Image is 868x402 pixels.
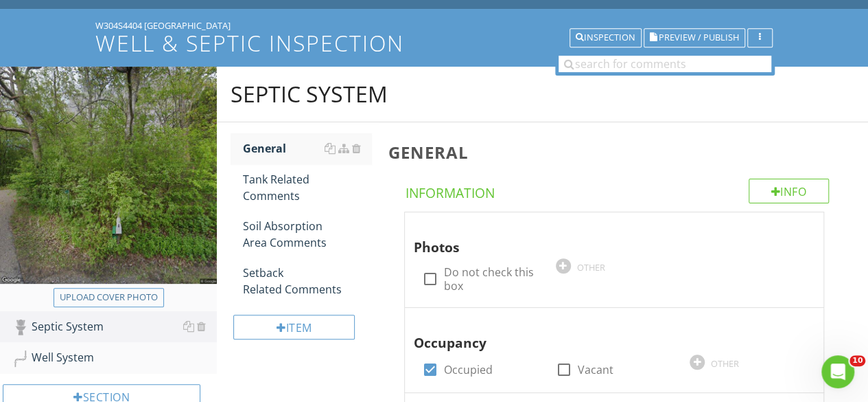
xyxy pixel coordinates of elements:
[95,20,772,31] div: W304S4404 [GEOGRAPHIC_DATA]
[644,30,745,43] a: Preview / Publish
[60,291,158,304] div: Upload cover photo
[243,218,371,251] div: Soil Absorption Area Comments
[54,288,164,307] button: Upload cover photo
[659,34,739,43] span: Preview / Publish
[243,265,371,298] div: Setback Related Comments
[12,349,217,367] div: Well System
[12,318,217,336] div: Septic System
[576,33,635,43] div: Inspection
[443,363,492,377] label: Occupied
[559,56,771,72] input: search for comments
[243,140,371,157] div: General
[95,31,772,55] h1: Well & Septic Inspection
[849,355,865,366] span: 10
[644,28,745,47] button: Preview / Publish
[577,262,605,273] div: OTHER
[711,358,739,369] div: OTHER
[749,179,830,203] div: Info
[405,179,829,202] h4: Information
[413,218,795,258] div: Photos
[443,265,539,293] label: Do not check this box
[821,355,854,388] iframe: Intercom live chat
[233,315,355,339] div: Item
[243,171,371,204] div: Tank Related Comments
[570,28,642,47] button: Inspection
[231,80,388,108] div: Septic System
[578,363,613,377] label: Vacant
[388,143,846,161] h3: General
[570,30,642,43] a: Inspection
[413,313,795,353] div: Occupancy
